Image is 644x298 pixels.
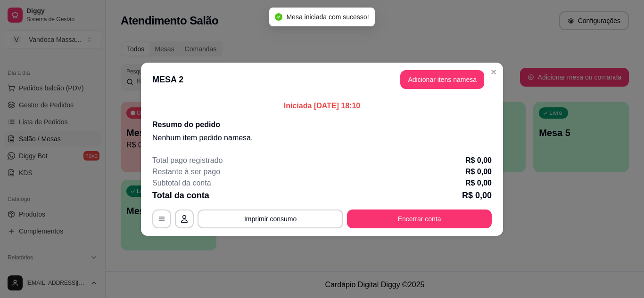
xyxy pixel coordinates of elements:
p: Nenhum item pedido na mesa . [152,132,492,144]
p: R$ 0,00 [465,166,492,177]
p: Subtotal da conta [152,177,211,189]
p: Iniciada [DATE] 18:10 [152,100,492,112]
p: R$ 0,00 [465,155,492,166]
button: Close [486,64,501,80]
span: Mesa iniciada com sucesso! [286,13,369,21]
h2: Resumo do pedido [152,119,492,130]
p: R$ 0,00 [462,189,492,202]
p: R$ 0,00 [465,177,492,189]
p: Total da conta [152,189,209,202]
header: MESA 2 [141,63,503,97]
button: Adicionar itens namesa [400,70,484,89]
p: Restante à ser pago [152,166,220,177]
button: Imprimir consumo [198,209,343,228]
span: check-circle [275,13,282,21]
button: Encerrar conta [347,209,492,228]
p: Total pago registrado [152,155,223,166]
